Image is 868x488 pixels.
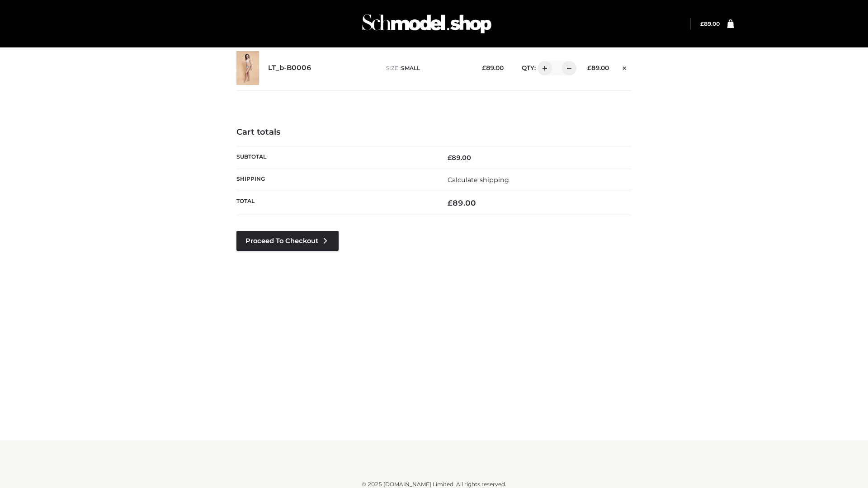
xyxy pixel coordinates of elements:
th: Total [236,191,434,215]
a: £89.00 [700,20,720,27]
a: Remove this item [618,61,632,73]
span: £ [587,64,591,71]
bdi: 89.00 [448,154,471,162]
span: £ [700,20,704,27]
bdi: 89.00 [482,64,504,71]
h4: Cart totals [236,127,632,137]
img: Schmodel Admin 964 [359,6,495,42]
a: LT_b-B0006 [268,64,311,72]
span: £ [448,198,453,207]
bdi: 89.00 [587,64,609,71]
a: Proceed to Checkout [236,231,339,251]
th: Shipping [236,169,434,191]
span: £ [482,64,486,71]
p: size : [386,64,468,72]
span: £ [448,154,452,162]
img: LT_b-B0006 - SMALL [236,51,259,85]
th: Subtotal [236,146,434,169]
bdi: 89.00 [700,20,720,27]
a: Calculate shipping [448,176,509,184]
bdi: 89.00 [448,198,476,207]
span: SMALL [401,65,420,71]
div: QTY: [513,61,573,75]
